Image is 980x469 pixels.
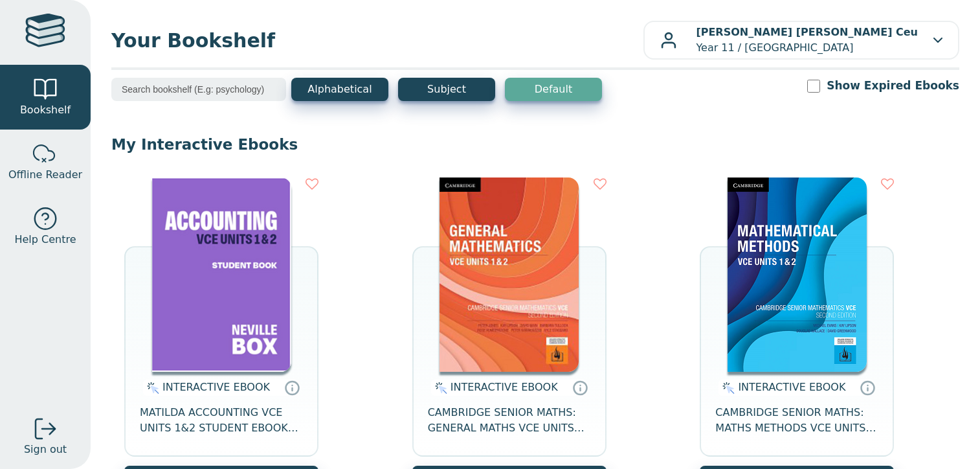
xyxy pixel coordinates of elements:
span: Sign out [24,442,67,457]
img: 0b3c2c99-4463-4df4-a628-40244046fa74.png [728,177,867,372]
button: Subject [398,78,495,101]
button: Default [505,78,602,101]
b: [PERSON_NAME] [PERSON_NAME] Ceu [696,26,918,38]
img: 98e9f931-67be-40f3-b733-112c3181ee3a.jpg [440,177,579,372]
span: Offline Reader [8,167,82,183]
a: Interactive eBooks are accessed online via the publisher’s portal. They contain interactive resou... [284,380,300,395]
span: Help Centre [14,232,76,247]
label: Show Expired Ebooks [827,78,959,94]
span: CAMBRIDGE SENIOR MATHS: GENERAL MATHS VCE UNITS 1&2 EBOOK 2E [428,405,591,436]
a: Interactive eBooks are accessed online via the publisher’s portal. They contain interactive resou... [860,380,875,395]
button: Alphabetical [291,78,388,101]
span: INTERACTIVE EBOOK [162,381,270,393]
p: My Interactive Ebooks [111,135,959,154]
span: CAMBRIDGE SENIOR MATHS: MATHS METHODS VCE UNITS 1&2 EBOOK 2E [715,405,878,436]
span: MATILDA ACCOUNTING VCE UNITS 1&2 STUDENT EBOOK 7E [140,405,303,436]
a: Interactive eBooks are accessed online via the publisher’s portal. They contain interactive resou... [572,380,588,395]
span: Bookshelf [20,102,71,118]
img: interactive.svg [431,380,447,396]
span: INTERACTIVE EBOOK [451,381,558,393]
p: Year 11 / [GEOGRAPHIC_DATA] [696,25,918,56]
button: [PERSON_NAME] [PERSON_NAME] CeuYear 11 / [GEOGRAPHIC_DATA] [643,21,959,60]
input: Search bookshelf (E.g: psychology) [111,78,286,101]
img: 312a2f21-9c2c-4f8d-b652-a101ededa97b.png [152,177,291,372]
span: Your Bookshelf [111,26,643,55]
span: INTERACTIVE EBOOK [738,381,845,393]
img: interactive.svg [718,380,735,396]
img: interactive.svg [143,380,159,396]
